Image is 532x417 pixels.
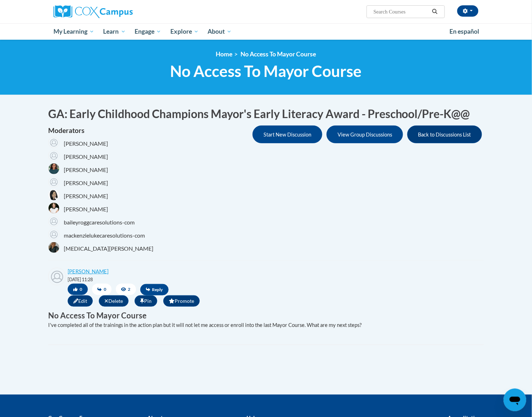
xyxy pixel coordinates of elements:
h1: GA: Early Childhood Champions Mayor's Early Literacy Award - Preschool/Pre-K@@ [48,106,484,122]
span: [PERSON_NAME] [64,153,108,161]
a: About [203,23,237,40]
a: Engage [130,23,166,40]
span: No Access To Mayor Course [241,50,316,58]
span: mackenzielukecaresolutions-com [64,232,145,239]
span: Delete [99,295,129,307]
span: [PERSON_NAME] [64,179,108,187]
button: View Group Discussions [327,126,403,143]
img: baileyroggcaresolutions-com [48,216,60,227]
h4: Moderators [48,126,153,136]
input: Search Courses [373,7,430,16]
button: Search [430,7,440,16]
a: [PERSON_NAME] [68,268,108,274]
h3: No Access To Mayor Course [48,310,479,321]
img: Toki Singh [48,189,60,201]
a: Learn [99,23,130,40]
span: 2 [116,284,136,295]
a: En español [445,24,484,39]
img: mackenzielukecaresolutions-com [48,229,60,240]
iframe: Button to launch messaging window [504,389,526,411]
button: 0 [68,284,88,295]
span: Reply [140,284,169,295]
div: Main menu [43,23,489,40]
span: Pin [135,295,157,307]
span: [PERSON_NAME] [64,140,108,148]
p: I've completed all of the trainings in the action plan but it will not let me access or enroll in... [48,321,479,329]
span: [PERSON_NAME] [64,192,108,200]
img: Dominique Rudd [48,268,66,285]
span: Edit [68,295,93,307]
img: Cox Campus [53,5,133,18]
span: My Learning [53,27,94,36]
button: Back to Discussions List [407,126,482,143]
button: Start New Discussion [253,126,322,143]
span: En español [449,28,479,35]
small: [DATE] 11:28 [68,277,93,282]
span: [MEDICAL_DATA][PERSON_NAME] [64,245,153,252]
img: Zehra Ozturk [48,137,60,148]
button: Account Settings [457,5,479,17]
span: No Access To Mayor Course [170,62,362,80]
img: Shonta Lyons [48,163,60,174]
a: My Learning [49,23,99,40]
span: Explore [170,27,199,36]
img: Jalyn Snipes [48,242,60,253]
a: Home [216,50,233,58]
img: Samantha Murillo [48,176,60,188]
img: Trina Heath [48,202,60,214]
span: Engage [135,27,161,36]
a: Explore [166,23,203,40]
span: 0 [92,284,112,295]
img: Beryl Otumfuor [48,150,60,161]
span: [PERSON_NAME] [64,166,108,174]
span: Promote [163,295,200,307]
span: Learn [103,27,126,36]
span: [PERSON_NAME] [64,205,108,213]
span: About [208,27,232,36]
span: baileyroggcaresolutions-com [64,218,135,226]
